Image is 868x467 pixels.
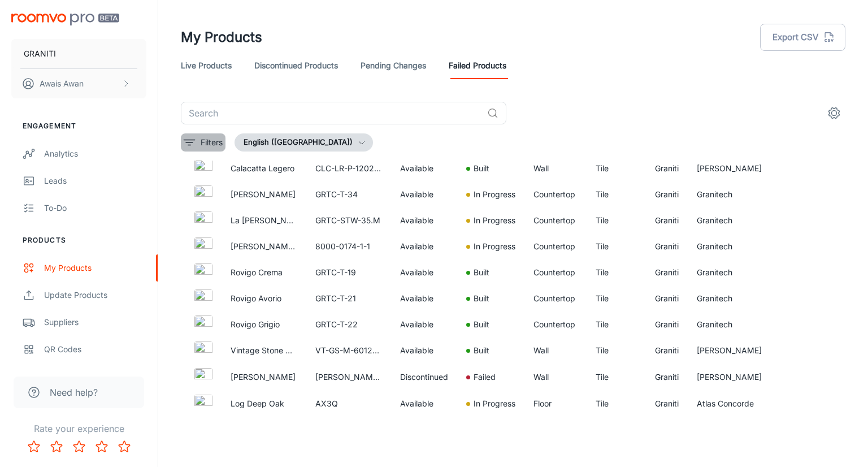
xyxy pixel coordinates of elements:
[587,286,646,312] td: Tile
[474,214,515,227] p: In Progress
[306,312,391,338] td: GRTC-T-22
[9,422,149,435] p: Rate your experience
[688,233,771,260] td: Granitech
[646,391,688,417] td: Graniti
[524,312,587,338] td: Countertop
[11,69,146,98] button: Awais Awan
[231,266,297,279] p: Rovigo Crema
[231,318,297,331] p: Rovigo Grigio
[688,312,771,338] td: Granitech
[587,155,646,181] td: Tile
[688,391,771,417] td: Atlas Concorde
[231,292,297,305] p: Rovigo Avorio
[474,266,489,279] p: Built
[306,233,391,260] td: 8000-0174-1-1
[254,52,338,79] a: Discontinued Products
[23,435,45,458] button: Rate 1 star
[524,233,587,260] td: Countertop
[40,77,84,90] p: Awais Awan
[688,286,771,312] td: Granitech
[44,262,146,274] div: My Products
[646,260,688,286] td: Graniti
[474,188,515,201] p: In Progress
[688,181,771,207] td: Granitech
[587,391,646,417] td: Tile
[646,338,688,364] td: Graniti
[90,435,113,458] button: Rate 4 star
[391,391,457,417] td: Available
[391,364,457,391] td: Discontinued
[646,233,688,260] td: Graniti
[524,338,587,364] td: Wall
[306,207,391,233] td: GRTC-STW-35.M
[524,181,587,207] td: Countertop
[391,207,457,233] td: Available
[11,14,119,25] img: Roomvo PRO Beta
[646,207,688,233] td: Graniti
[587,233,646,260] td: Tile
[231,397,297,410] p: Log Deep Oak
[306,181,391,207] td: GRTC-T-34
[823,102,845,124] button: settings
[587,207,646,233] td: Tile
[50,386,98,399] span: Need help?
[44,202,146,214] div: To-do
[474,318,489,331] p: Built
[474,397,515,410] p: In Progress
[760,24,845,51] button: Export CSV
[231,344,297,357] p: Vintage Stone Gris
[524,207,587,233] td: Countertop
[391,260,457,286] td: Available
[231,214,297,227] p: La [PERSON_NAME]
[113,435,136,458] button: Rate 5 star
[181,133,225,152] button: filter
[231,240,297,253] p: [PERSON_NAME] Bookmatch
[688,364,771,391] td: [PERSON_NAME]
[181,27,262,47] h1: My Products
[688,338,771,364] td: [PERSON_NAME]
[44,148,146,160] div: Analytics
[688,260,771,286] td: Granitech
[44,289,146,301] div: Update Products
[44,343,146,356] div: QR Codes
[306,391,391,417] td: AX3Q
[391,155,457,181] td: Available
[587,364,646,391] td: Tile
[524,260,587,286] td: Countertop
[474,344,489,357] p: Built
[231,162,297,175] p: Calacatta Legero
[474,162,489,175] p: Built
[524,391,587,417] td: Floor
[24,47,56,60] p: GRANITI
[391,338,457,364] td: Available
[587,338,646,364] td: Tile
[646,364,688,391] td: Graniti
[391,181,457,207] td: Available
[361,52,426,79] a: Pending Changes
[474,292,489,305] p: Built
[181,102,483,124] input: Search
[474,240,515,253] p: In Progress
[391,286,457,312] td: Available
[646,181,688,207] td: Graniti
[11,39,146,68] button: GRANITI
[391,312,457,338] td: Available
[474,371,496,383] p: Failed
[231,371,297,383] p: [PERSON_NAME]
[646,155,688,181] td: Graniti
[524,155,587,181] td: Wall
[306,364,391,391] td: [PERSON_NAME] /IS
[646,312,688,338] td: Graniti
[391,233,457,260] td: Available
[181,52,232,79] a: Live Products
[306,155,391,181] td: CLC-LR-P-120260-1
[235,133,373,152] button: English ([GEOGRAPHIC_DATA])
[44,316,146,328] div: Suppliers
[587,312,646,338] td: Tile
[306,338,391,364] td: VT-GS-M-60120-1
[449,52,506,79] a: Failed Products
[524,286,587,312] td: Countertop
[688,207,771,233] td: Granitech
[201,136,223,149] p: Filters
[524,364,587,391] td: Wall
